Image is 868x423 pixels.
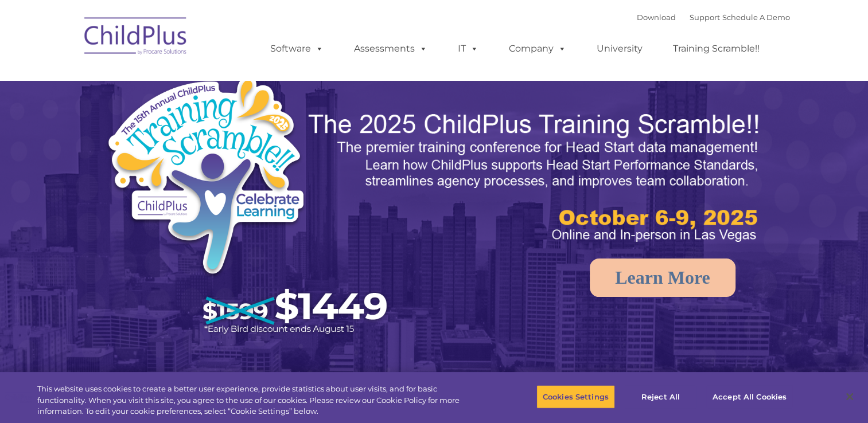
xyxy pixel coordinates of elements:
[497,37,578,60] a: Company
[837,384,862,409] button: Close
[706,385,793,409] button: Accept All Cookies
[79,9,193,66] img: ChildPlus by Procare Solutions
[585,37,654,60] a: University
[37,383,477,417] div: This website uses cookies to create a better user experience, provide statistics about user visit...
[446,37,490,60] a: IT
[536,385,615,409] button: Cookies Settings
[661,37,771,60] a: Training Scramble!!
[159,123,208,131] span: Phone number
[342,37,439,60] a: Assessments
[690,13,720,22] a: Support
[625,385,696,409] button: Reject All
[637,13,790,22] font: |
[259,37,335,60] a: Software
[637,13,676,22] a: Download
[722,13,790,22] a: Schedule A Demo
[590,258,735,297] a: Learn More
[159,76,194,84] span: Last name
